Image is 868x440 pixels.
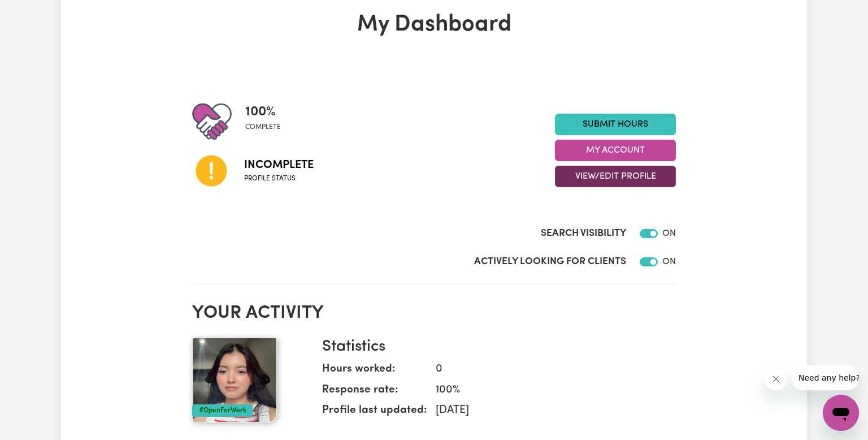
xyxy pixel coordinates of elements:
img: Your profile picture [192,338,277,422]
iframe: Button to launch messaging window [823,395,859,431]
button: View/Edit Profile [555,166,676,187]
dd: [DATE] [427,403,667,419]
h1: My Dashboard [192,11,676,38]
span: Need any help? [7,8,68,17]
span: 100 % [245,102,281,122]
span: ON [662,257,676,266]
dt: Response rate: [322,382,427,403]
dd: 100 % [427,382,667,399]
iframe: Message from company [792,365,859,390]
div: #OpenForWork [192,404,253,417]
h3: Statistics [322,338,667,357]
a: Submit Hours [555,114,676,135]
label: Search Visibility [541,226,626,241]
h2: Your activity [192,303,676,324]
span: Incomplete [244,157,314,174]
span: complete [245,122,281,132]
span: Profile status [244,174,314,184]
dt: Profile last updated: [322,403,427,424]
label: Actively Looking for Clients [474,254,626,269]
div: Profile completeness: 100% [245,102,290,141]
button: My Account [555,140,676,161]
span: ON [662,229,676,238]
dd: 0 [427,361,667,378]
dt: Hours worked: [322,361,427,382]
iframe: Close message [765,368,787,390]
